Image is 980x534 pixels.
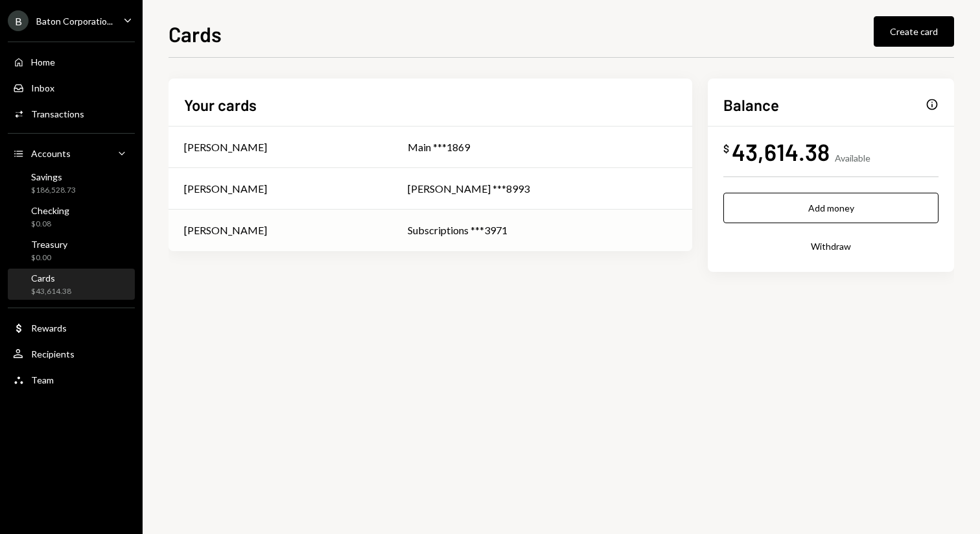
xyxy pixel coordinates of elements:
a: Home [8,50,135,73]
a: Treasury$0.00 [8,235,135,266]
div: Rewards [31,322,67,334]
div: $0.00 [31,252,67,263]
div: Subscriptions ***3971 [408,223,677,238]
a: Recipients [8,342,135,365]
div: Cards [31,273,71,284]
div: Baton Corporatio... [36,16,113,27]
a: Checking$0.08 [8,201,135,232]
div: B [8,10,29,31]
a: Team [8,368,135,391]
a: Savings$186,528.73 [8,167,135,199]
a: Transactions [8,102,135,125]
h1: Cards [169,21,222,47]
div: Transactions [31,108,84,119]
div: Inbox [31,82,54,93]
div: [PERSON_NAME] [184,140,267,155]
div: 43,614.38 [732,137,830,166]
div: Treasury [31,239,67,250]
div: Available [835,152,870,164]
div: Savings [31,171,76,182]
div: $ [723,142,729,155]
div: [PERSON_NAME] [184,223,267,238]
div: [PERSON_NAME] [184,181,267,197]
div: Team [31,374,54,385]
div: Home [31,56,55,67]
div: $186,528.73 [31,185,76,196]
h2: Balance [723,94,779,115]
div: $43,614.38 [31,286,71,297]
a: Cards$43,614.38 [8,269,135,300]
button: Add money [723,193,939,223]
a: Accounts [8,141,135,165]
div: $0.08 [31,219,69,230]
div: Accounts [31,148,71,159]
a: Inbox [8,76,135,99]
div: Recipients [31,348,75,359]
button: Create card [874,16,954,47]
button: Withdraw [723,231,939,261]
a: Rewards [8,316,135,339]
h2: Your cards [184,94,257,115]
div: Checking [31,205,69,216]
div: [PERSON_NAME] ***8993 [408,181,677,197]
